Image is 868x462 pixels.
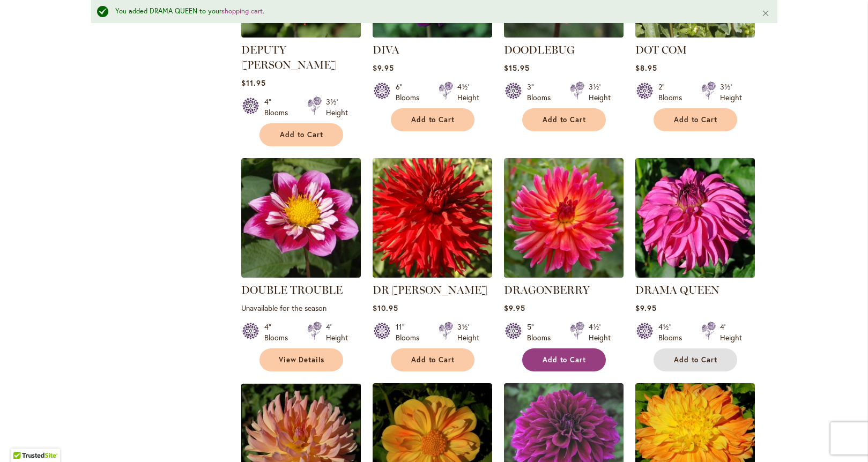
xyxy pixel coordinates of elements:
[391,348,474,371] button: Add to Cart
[373,63,394,73] span: $9.95
[720,81,742,103] div: 3½' Height
[396,322,426,343] div: 11" Blooms
[373,29,492,40] a: Diva
[589,322,611,343] div: 4½' Height
[241,29,361,40] a: DEPUTY BOB
[241,158,361,278] img: DOUBLE TROUBLE
[658,322,688,343] div: 4½" Blooms
[720,322,742,343] div: 4' Height
[259,123,343,146] button: Add to Cart
[543,355,587,364] span: Add to Cart
[373,270,492,280] a: DR LES
[259,348,343,371] a: View Details
[504,303,525,313] span: $9.95
[221,6,263,16] a: shopping cart
[241,78,266,88] span: $11.95
[411,355,455,364] span: Add to Cart
[241,43,337,71] a: DEPUTY [PERSON_NAME]
[326,96,348,118] div: 3½' Height
[280,130,324,139] span: Add to Cart
[654,348,737,371] button: Add to Cart
[635,270,755,280] a: DRAMA QUEEN
[527,81,557,103] div: 3" Blooms
[522,108,606,131] button: Add to Cart
[241,303,361,313] p: Unavailable for the season
[674,355,718,364] span: Add to Cart
[654,108,737,131] button: Add to Cart
[373,303,398,313] span: $10.95
[264,96,294,118] div: 4" Blooms
[411,115,455,124] span: Add to Cart
[373,158,492,278] img: DR LES
[504,270,624,280] a: DRAGONBERRY
[635,158,755,278] img: DRAMA QUEEN
[635,63,657,73] span: $8.95
[457,81,479,103] div: 4½' Height
[326,322,348,343] div: 4' Height
[373,284,487,296] a: DR [PERSON_NAME]
[635,29,755,40] a: DOT COM
[241,284,343,296] a: DOUBLE TROUBLE
[241,270,361,280] a: DOUBLE TROUBLE
[504,284,590,296] a: DRAGONBERRY
[8,424,38,454] iframe: Launch Accessibility Center
[635,303,657,313] span: $9.95
[635,284,719,296] a: DRAMA QUEEN
[589,81,611,103] div: 3½' Height
[543,115,587,124] span: Add to Cart
[264,322,294,343] div: 4" Blooms
[658,81,688,103] div: 2" Blooms
[391,108,474,131] button: Add to Cart
[504,158,624,278] img: DRAGONBERRY
[396,81,426,103] div: 6" Blooms
[373,43,399,56] a: DIVA
[457,322,479,343] div: 3½' Height
[522,348,606,371] button: Add to Cart
[504,63,530,73] span: $15.95
[635,43,687,56] a: DOT COM
[674,115,718,124] span: Add to Cart
[504,29,624,40] a: DOODLEBUG
[504,43,575,56] a: DOODLEBUG
[527,322,557,343] div: 5" Blooms
[279,355,325,364] span: View Details
[115,6,745,17] div: You added DRAMA QUEEN to your .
